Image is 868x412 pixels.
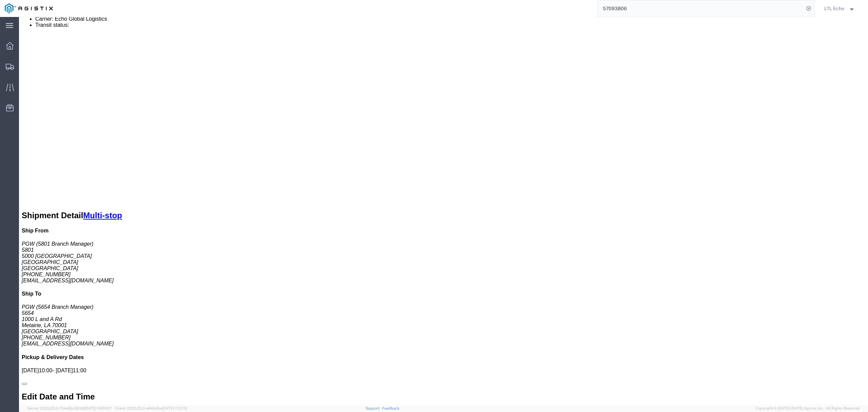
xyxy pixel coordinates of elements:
a: Feedback [382,406,399,410]
iframe: FS Legacy Container [19,17,868,405]
span: Client: 2025.20.0-e640dba [115,406,188,410]
span: Copyright © [DATE]-[DATE] Agistix Inc., All Rights Reserved [755,406,860,411]
input: Search for shipment number, reference number [598,0,804,17]
img: logo [5,3,53,14]
span: LTL Echo [824,5,844,12]
span: Server: 2025.20.0-734e5bc92d9 [27,406,112,410]
a: Support [366,406,382,410]
span: [DATE] 09:51:07 [84,406,112,410]
span: [DATE] 17:21:12 [162,406,188,410]
button: LTL Echo [824,4,859,13]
